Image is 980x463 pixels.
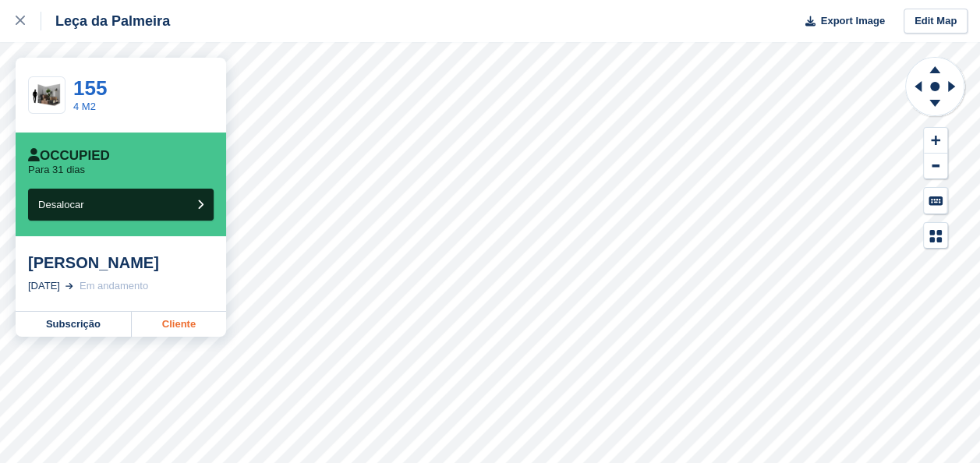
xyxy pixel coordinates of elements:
[65,283,73,289] img: arrow-right-light-icn-cde0832a797a2874e46488d9cf13f60e5c3a73dbe684e267c42b8395dfbc2abf.svg
[73,76,107,100] a: 155
[29,82,65,109] img: 40-sqft-unit.jpg
[924,154,947,179] button: Zoom Out
[73,101,96,112] a: 4 M2
[28,189,214,221] button: Desalocar
[80,278,148,294] div: Em andamento
[28,148,110,164] div: Occupied
[820,13,884,29] span: Export Image
[28,253,214,272] div: [PERSON_NAME]
[28,278,60,294] div: [DATE]
[41,12,170,30] div: Leça da Palmeira
[38,199,84,210] span: Desalocar
[132,312,226,337] a: Cliente
[924,128,947,154] button: Zoom In
[28,164,85,176] p: Para 31 dias
[924,223,947,249] button: Map Legend
[796,9,885,34] button: Export Image
[924,188,947,214] button: Keyboard Shortcuts
[904,9,968,34] a: Edit Map
[16,312,132,337] a: Subscrição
